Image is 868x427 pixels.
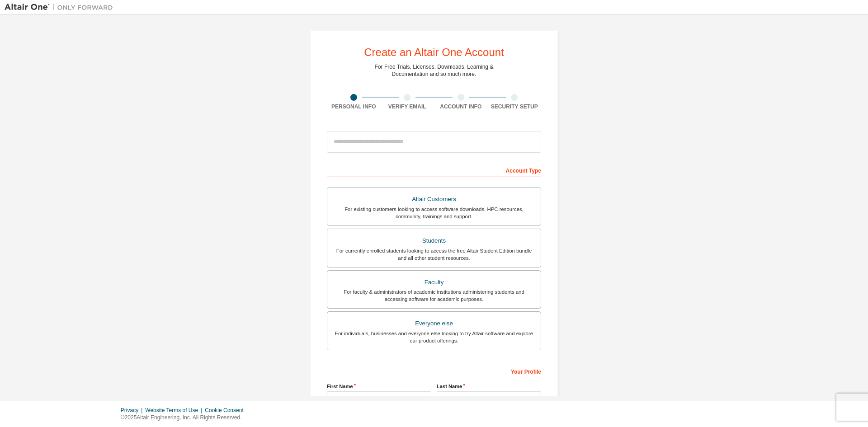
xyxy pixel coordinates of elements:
div: For faculty & administrators of academic institutions administering students and accessing softwa... [333,288,535,303]
label: First Name [327,383,431,390]
div: Website Terms of Use [145,407,205,414]
div: Your Profile [327,364,541,378]
div: For currently enrolled students looking to access the free Altair Student Edition bundle and all ... [333,247,535,262]
div: For individuals, businesses and everyone else looking to try Altair software and explore our prod... [333,330,535,344]
div: Create an Altair One Account [364,47,504,58]
div: Everyone else [333,317,535,330]
img: Altair One [5,3,118,12]
div: For Free Trials, Licenses, Downloads, Learning & Documentation and so much more. [375,63,494,78]
div: Account Info [434,103,488,110]
div: Personal Info [327,103,381,110]
label: Last Name [437,383,541,390]
div: For existing customers looking to access software downloads, HPC resources, community, trainings ... [333,206,535,220]
div: Verify Email [381,103,434,110]
div: Students [333,235,535,247]
div: Altair Customers [333,193,535,206]
p: © 2025 Altair Engineering, Inc. All Rights Reserved. [121,414,249,422]
div: Faculty [333,276,535,289]
div: Privacy [121,407,145,414]
div: Account Type [327,163,541,177]
div: Cookie Consent [205,407,249,414]
div: Security Setup [488,103,542,110]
